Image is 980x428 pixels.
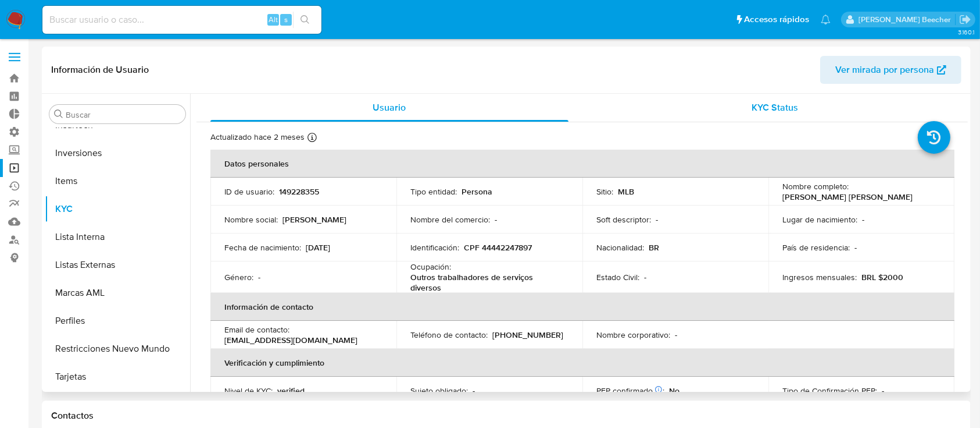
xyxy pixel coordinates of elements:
[820,56,961,84] button: Ver mirada por persona
[782,181,849,192] p: Nombre completo :
[862,214,864,225] p: -
[859,14,955,25] p: camila.tresguerres@mercadolibre.com
[854,242,857,253] p: -
[596,214,651,225] p: Soft descriptor :
[45,223,190,251] button: Lista Interna
[277,385,305,396] p: verified
[45,335,190,363] button: Restricciones Nuevo Mundo
[45,307,190,335] button: Perfiles
[821,15,831,24] a: Notificaciones
[782,242,850,253] p: País de residencia :
[410,272,564,293] p: Outros trabalhadores de serviços diversos
[410,186,457,197] p: Tipo entidad :
[649,242,659,253] p: BR
[495,214,497,225] p: -
[782,192,913,202] p: [PERSON_NAME] [PERSON_NAME]
[51,410,961,422] h1: Contactos
[284,14,288,25] span: s
[835,56,934,84] span: Ver mirada por persona
[882,385,884,396] p: -
[782,272,857,282] p: Ingresos mensuales :
[410,261,451,272] p: Ocupación :
[45,279,190,307] button: Marcas AML
[269,14,278,25] span: Alt
[596,330,670,340] p: Nombre corporativo :
[45,363,190,391] button: Tarjetas
[224,324,289,335] p: Email de contacto :
[596,242,644,253] p: Nacionalidad :
[282,214,346,225] p: [PERSON_NAME]
[492,330,563,340] p: [PHONE_NUMBER]
[675,330,677,340] p: -
[782,385,877,396] p: Tipo de Confirmación PEP :
[224,385,273,396] p: Nivel de KYC :
[596,272,639,282] p: Estado Civil :
[279,186,319,197] p: 149228355
[618,186,634,197] p: MLB
[42,12,321,27] input: Buscar usuario o caso...
[410,242,459,253] p: Identificación :
[410,385,468,396] p: Sujeto obligado :
[54,109,63,119] button: Buscar
[45,251,190,279] button: Listas Externas
[782,214,857,225] p: Lugar de nacimiento :
[210,349,954,377] th: Verificación y cumplimiento
[306,242,330,253] p: [DATE]
[410,214,490,225] p: Nombre del comercio :
[45,167,190,195] button: Items
[45,195,190,223] button: KYC
[224,335,357,345] p: [EMAIL_ADDRESS][DOMAIN_NAME]
[210,150,954,178] th: Datos personales
[462,186,492,197] p: Persona
[258,272,260,282] p: -
[644,272,646,282] p: -
[410,330,488,340] p: Teléfono de contacto :
[45,139,190,167] button: Inversiones
[210,132,305,143] p: Actualizado hace 2 meses
[861,272,903,282] p: BRL $2000
[669,385,679,396] p: No
[744,13,809,26] span: Accesos rápidos
[224,272,253,282] p: Género :
[464,242,532,253] p: CPF 44442247897
[596,385,664,396] p: PEP confirmado :
[224,186,274,197] p: ID de usuario :
[752,101,798,114] span: KYC Status
[293,12,317,28] button: search-icon
[596,186,613,197] p: Sitio :
[473,385,475,396] p: -
[224,242,301,253] p: Fecha de nacimiento :
[210,293,954,321] th: Información de contacto
[51,64,149,76] h1: Información de Usuario
[656,214,658,225] p: -
[224,214,278,225] p: Nombre social :
[959,13,971,26] a: Salir
[373,101,406,114] span: Usuario
[66,109,181,120] input: Buscar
